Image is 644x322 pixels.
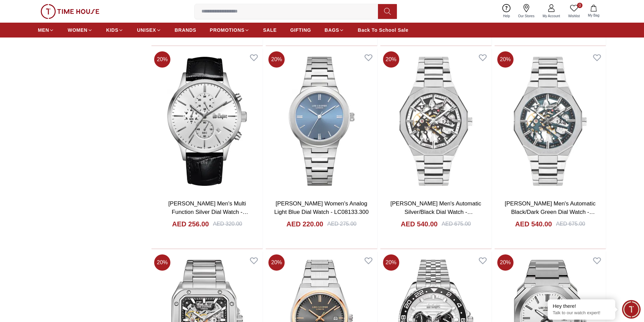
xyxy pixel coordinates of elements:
[383,254,399,271] span: 20 %
[210,24,250,36] a: PROMOTIONS
[210,27,245,33] span: PROMOTIONS
[286,219,323,229] h4: AED 220.00
[564,3,584,20] a: 0Wishlist
[500,14,513,19] span: Help
[175,24,196,36] a: BRANDS
[213,220,242,228] div: AED 320.00
[151,49,263,194] img: Lee Cooper Men's Multi Function Silver Dial Watch - LC08154.331
[168,200,248,224] a: [PERSON_NAME] Men's Multi Function Silver Dial Watch - LC08154.331
[68,27,88,33] span: WOMEN
[290,24,311,36] a: GIFTING
[325,27,339,33] span: BAGS
[556,220,585,228] div: AED 675.00
[268,51,285,68] span: 20 %
[540,14,563,19] span: My Account
[505,200,596,224] a: [PERSON_NAME] Men's Automatic Black/Dark Green Dial Watch - LC07906.090
[137,24,161,36] a: UNISEX
[584,3,603,19] button: My Bag
[175,27,196,33] span: BRANDS
[553,310,610,316] p: Talk to our watch expert!
[38,27,49,33] span: MEN
[358,27,408,33] span: Back To School Sale
[553,303,610,309] div: Hey there!
[68,24,93,36] a: WOMEN
[401,219,438,229] h4: AED 540.00
[172,219,209,229] h4: AED 256.00
[268,254,285,271] span: 20 %
[495,49,606,194] img: Lee Cooper Men's Automatic Black/Dark Green Dial Watch - LC07906.090
[325,24,344,36] a: BAGS
[38,24,54,36] a: MEN
[497,51,514,68] span: 20 %
[263,27,277,33] span: SALE
[263,24,277,36] a: SALE
[516,14,537,19] span: Our Stores
[154,254,170,271] span: 20 %
[514,3,539,20] a: Our Stores
[41,4,99,19] img: ...
[390,200,481,224] a: [PERSON_NAME] Men's Automatic Silver/Black Dial Watch - LC07906.350
[274,200,368,216] a: [PERSON_NAME] Women's Analog Light Blue Dial Watch - LC08133.300
[497,254,514,271] span: 20 %
[290,27,311,33] span: GIFTING
[499,3,514,20] a: Help
[137,27,156,33] span: UNISEX
[380,49,492,194] img: Lee Cooper Men's Automatic Silver/Black Dial Watch - LC07906.350
[383,51,399,68] span: 20 %
[577,3,582,8] span: 0
[106,27,118,33] span: KIDS
[566,14,582,19] span: Wishlist
[106,24,123,36] a: KIDS
[585,13,602,18] span: My Bag
[442,220,471,228] div: AED 675.00
[327,220,356,228] div: AED 275.00
[358,24,408,36] a: Back To School Sale
[154,51,170,68] span: 20 %
[622,300,641,319] div: Chat Widget
[266,49,377,194] img: Lee Cooper Women's Analog Light Blue Dial Watch - LC08133.300
[515,219,552,229] h4: AED 540.00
